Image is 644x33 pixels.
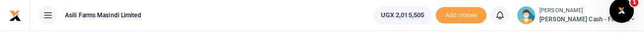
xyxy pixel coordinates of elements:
[517,6,535,24] img: profile-user
[9,10,21,22] img: logo-small
[436,11,487,18] a: Add money
[369,6,436,24] li: Wallet ballance
[381,10,424,20] span: UGX 2,015,505
[539,15,636,24] span: [PERSON_NAME] Cash - Finance
[9,11,21,19] a: logo-small logo-large logo-large
[517,6,636,24] a: profile-user [PERSON_NAME] [PERSON_NAME] Cash - Finance
[61,11,145,20] span: Asili Farms Masindi Limited
[436,7,487,24] span: Add money
[436,7,487,24] li: Toup your wallet
[373,6,432,24] a: UGX 2,015,505
[539,7,636,15] small: [PERSON_NAME]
